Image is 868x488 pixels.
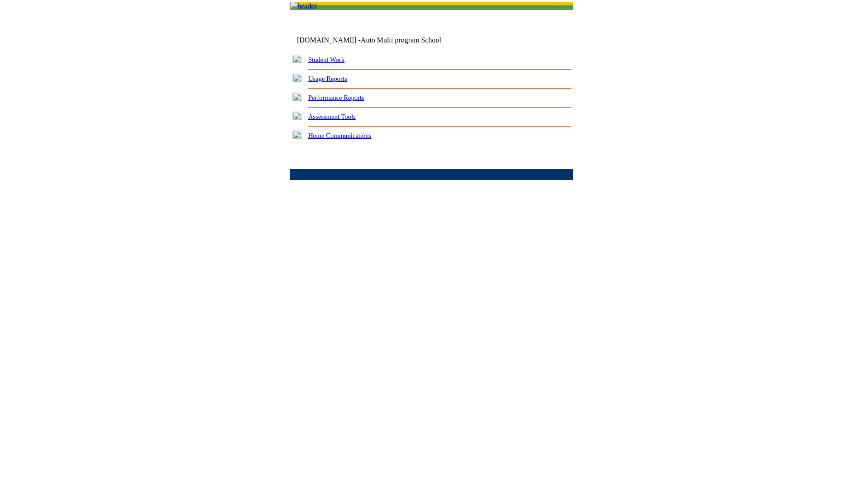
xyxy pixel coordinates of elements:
[292,131,302,139] img: plus.gif
[308,132,372,139] a: Home Communications
[361,36,441,44] nobr: Auto Multi program School
[292,55,302,63] img: plus.gif
[290,2,317,10] img: header
[292,74,302,82] img: plus.gif
[308,94,364,101] a: Performance Reports
[308,113,356,120] a: Assessment Tools
[308,56,344,63] a: Student Work
[292,93,302,101] img: plus.gif
[297,36,463,44] td: [DOMAIN_NAME] -
[308,75,347,82] a: Usage Reports
[292,112,302,120] img: plus.gif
